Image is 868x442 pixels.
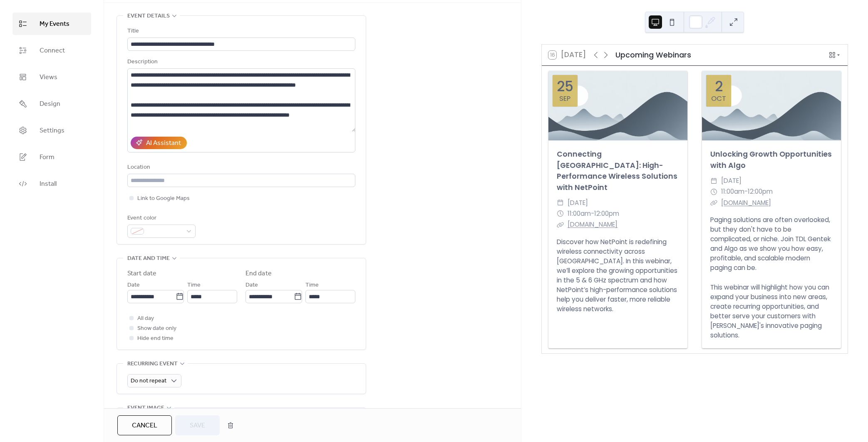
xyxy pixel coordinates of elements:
span: All day [137,314,154,324]
span: Views [40,72,57,82]
a: Settings [12,119,91,142]
a: Connect [12,39,91,62]
span: Date and time [127,254,170,264]
span: Settings [40,126,64,136]
span: My Events [40,19,69,29]
a: Form [12,146,91,168]
div: Discover how NetPoint is redefining wireless connectivity across [GEOGRAPHIC_DATA]. In this webin... [548,237,687,314]
span: Link to Google Maps [137,194,190,204]
div: Title [127,26,354,36]
span: Design [40,99,60,109]
div: ​ [710,197,718,208]
span: 11:00am [568,208,591,219]
div: ​ [557,219,564,230]
div: AI Assistant [146,138,181,148]
div: Paging solutions are often overlooked, but they don't have to be complicated, or niche. Join TDL ... [702,215,841,340]
div: Start date [127,269,156,279]
span: - [744,186,748,197]
div: End date [246,269,272,279]
span: 12:00pm [594,208,619,219]
span: Event image [127,403,164,413]
a: [DOMAIN_NAME] [721,198,771,207]
span: Date [127,280,140,290]
a: Views [12,66,91,88]
span: Time [305,280,319,290]
a: Connecting [GEOGRAPHIC_DATA]: High-Performance Wireless Solutions with NetPoint [557,149,677,192]
div: ​ [557,197,564,208]
span: Time [187,280,201,290]
div: 2 [715,80,723,93]
div: ​ [710,186,718,197]
span: [DATE] [721,175,742,186]
span: Show date only [137,324,176,334]
a: [DOMAIN_NAME] [568,220,618,229]
span: Connect [40,46,65,56]
div: Location [127,162,354,172]
span: 11:00am [721,186,744,197]
span: Do not repeat [131,375,166,387]
span: Install [40,179,57,189]
div: Event color [127,213,194,223]
div: Sep [559,95,570,102]
div: Upcoming Webinars [615,50,691,60]
a: Design [12,92,91,115]
span: Recurring event [127,359,178,369]
span: [DATE] [568,197,588,208]
div: Oct [711,95,726,102]
span: Form [40,152,55,162]
button: AI Assistant [131,137,187,149]
span: Cancel [132,421,157,431]
div: 25 [557,80,573,93]
button: Cancel [117,415,172,435]
div: ​ [710,175,718,186]
a: Install [12,172,91,195]
a: My Events [12,12,91,35]
a: Unlocking Growth Opportunities with Algo [710,149,832,170]
div: ​ [557,208,564,219]
div: Description [127,57,354,67]
span: 12:00pm [748,186,773,197]
span: Date [246,280,258,290]
span: - [591,208,594,219]
span: Event details [127,11,170,21]
span: Hide end time [137,334,174,344]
